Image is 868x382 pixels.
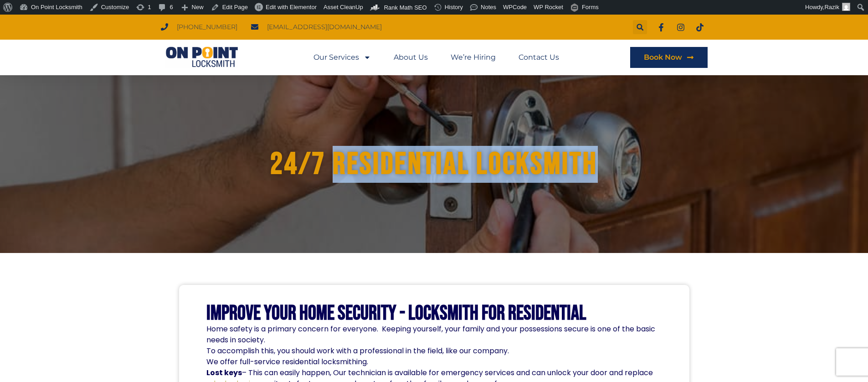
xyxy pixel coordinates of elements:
a: Contact Us [519,47,559,68]
span: Edit with Elementor [266,4,317,10]
span: Book Now [644,54,682,61]
span: [PHONE_NUMBER] [175,21,237,33]
a: Our Services [313,47,371,68]
a: Book Now [630,47,708,68]
span: Rank Math SEO [384,4,427,11]
span: Razik [824,4,839,10]
nav: Menu [313,47,559,68]
div: Search [633,20,647,34]
a: We’re Hiring [451,47,496,68]
a: About Us [394,47,428,68]
span: [EMAIL_ADDRESS][DOMAIN_NAME] [265,21,382,33]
